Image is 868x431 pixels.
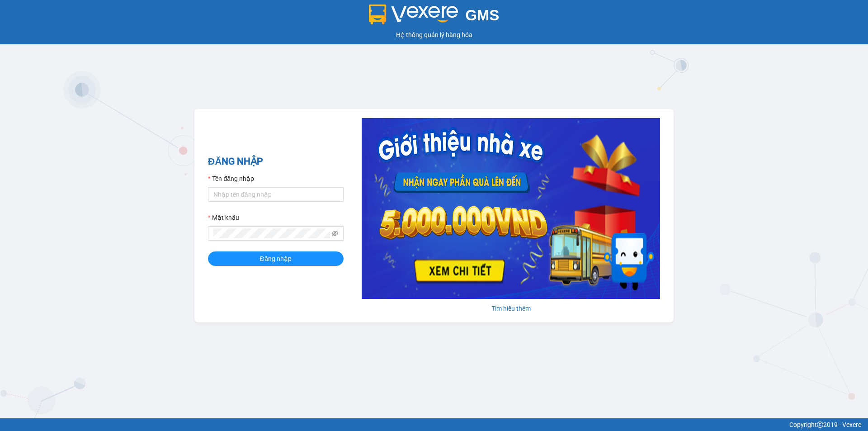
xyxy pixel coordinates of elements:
span: copyright [817,422,823,428]
input: Tên đăng nhập [208,187,344,202]
button: Đăng nhập [208,251,344,266]
label: Tên đăng nhập [208,174,254,184]
span: GMS [465,7,499,24]
div: Hệ thống quản lý hàng hóa [2,30,866,40]
span: Đăng nhập [260,254,292,264]
img: banner-0 [362,118,660,299]
a: GMS [369,14,500,21]
div: Tìm hiểu thêm [362,303,660,313]
span: eye-invisible [332,230,338,237]
label: Mật khẩu [208,213,239,223]
div: Copyright 2019 - Vexere [7,420,861,430]
h2: ĐĂNG NHẬP [208,154,344,169]
img: logo 2 [369,5,458,24]
input: Mật khẩu [213,228,330,238]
